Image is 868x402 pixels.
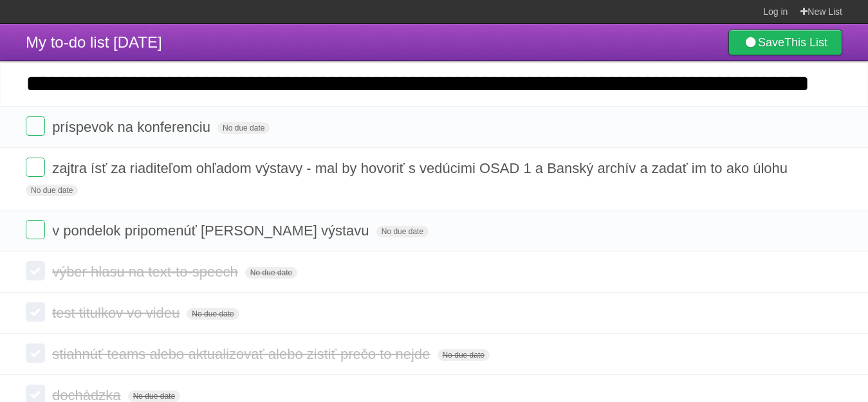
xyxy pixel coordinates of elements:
span: stiahnúť teams alebo aktualizovať alebo zistiť prečo to nejde [52,346,433,362]
a: SaveThis List [728,30,842,55]
span: No due date [217,122,270,134]
label: Done [26,343,45,363]
span: test titulkov vo videu [52,305,183,321]
span: No due date [128,390,180,402]
label: Done [26,116,45,136]
span: No due date [187,308,239,320]
span: v pondelok pripomenúť [PERSON_NAME] výstavu [52,223,372,239]
label: Done [26,220,45,239]
label: Done [26,261,45,280]
span: No due date [376,226,429,237]
label: Done [26,302,45,322]
span: príspevok na konferenciu [52,119,214,135]
span: No due date [438,349,490,361]
span: My to-do list [DATE] [26,33,162,51]
span: No due date [245,267,297,279]
span: zajtra ísť za riaditeľom ohľadom výstavy - mal by hovoriť s vedúcimi OSAD 1 a Banský archív a zad... [52,160,791,176]
span: výber hlasu na text-to-speech [52,264,241,280]
span: No due date [26,185,78,196]
b: This List [784,36,827,49]
label: Done [26,158,45,177]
